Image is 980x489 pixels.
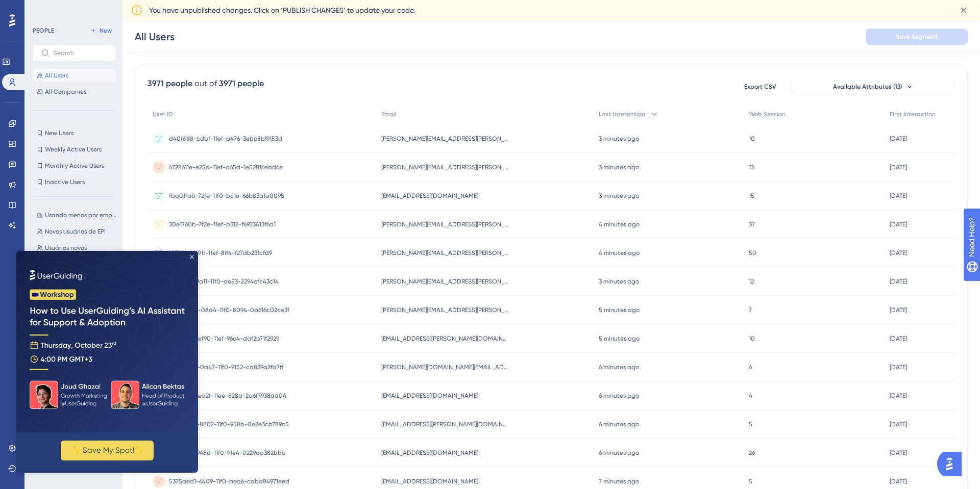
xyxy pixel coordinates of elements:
[381,363,509,371] span: [PERSON_NAME][DOMAIN_NAME][EMAIL_ADDRESS][PERSON_NAME][DOMAIN_NAME]
[194,78,217,90] div: out of
[599,392,639,399] time: 6 minutes ago
[749,306,752,314] span: 7
[54,49,107,57] input: Search
[45,129,73,137] span: New Users
[749,220,755,228] span: 37
[33,69,115,82] button: All Users
[599,110,645,118] span: Last Interaction
[381,249,509,257] span: [PERSON_NAME][EMAIL_ADDRESS][PERSON_NAME][DOMAIN_NAME]
[381,449,478,457] span: [EMAIL_ADDRESS][DOMAIN_NAME]
[169,220,276,228] span: 30e1760b-7f2e-11ef-b312-f6923413f6a1
[896,33,938,41] span: Save Segment
[599,478,639,485] time: 7 minutes ago
[169,334,279,343] span: 9e71780c-ef90-11ef-96c4-daf2b71f2929
[381,135,509,143] span: [PERSON_NAME][EMAIL_ADDRESS][PERSON_NAME][DOMAIN_NAME]
[890,478,907,485] time: [DATE]
[33,209,121,221] button: Usando menos por empresa
[749,363,752,371] span: 6
[599,306,640,314] time: 5 minutes ago
[866,29,968,45] button: Save Segment
[833,83,902,91] span: Available Attributes (13)
[890,306,907,314] time: [DATE]
[890,249,907,256] time: [DATE]
[599,335,640,342] time: 5 minutes ago
[890,221,907,228] time: [DATE]
[749,163,754,171] span: 13
[169,135,282,143] span: d40f61f8-cdbf-11ef-a476-3ebc8b19153d
[381,420,509,428] span: [EMAIL_ADDRESS][PERSON_NAME][DOMAIN_NAME]
[381,163,509,171] span: [PERSON_NAME][EMAIL_ADDRESS][PERSON_NAME][DOMAIN_NAME]
[169,192,284,200] span: fba01fab-72fe-11f0-bc1e-66b83a1a0095
[100,27,112,35] span: New
[148,78,192,90] div: 3971 people
[890,192,907,199] time: [DATE]
[890,335,907,342] time: [DATE]
[381,392,478,400] span: [EMAIL_ADDRESS][DOMAIN_NAME]
[744,83,776,91] span: Export CSV
[749,135,755,143] span: 10
[599,278,639,285] time: 3 minutes ago
[749,420,752,428] span: 5
[381,110,397,118] span: Email
[33,176,115,188] button: Inactive Users
[45,211,117,219] span: Usando menos por empresa
[890,278,907,285] time: [DATE]
[890,449,907,456] time: [DATE]
[45,162,104,170] span: Monthly Active Users
[599,421,639,428] time: 6 minutes ago
[169,163,283,171] span: 6728611e-e25d-11ef-a65d-1e52816ead6e
[890,135,907,142] time: [DATE]
[24,3,64,15] span: Need Help?
[45,88,86,96] span: All Companies
[599,221,640,228] time: 4 minutes ago
[45,71,68,80] span: All Users
[135,30,175,44] div: All Users
[381,306,509,314] span: [PERSON_NAME][EMAIL_ADDRESS][PERSON_NAME][DOMAIN_NAME]
[169,363,283,371] span: 40f2e08b-0a47-11f0-9152-ca839a2fa7ff
[599,135,639,142] time: 3 minutes ago
[749,392,752,400] span: 4
[169,449,286,457] span: 3b173664-948a-11f0-91e4-0229aa382bba
[890,364,907,371] time: [DATE]
[381,277,509,286] span: [PERSON_NAME][EMAIL_ADDRESS][PERSON_NAME][DOMAIN_NAME]
[890,421,907,428] time: [DATE]
[33,86,115,98] button: All Companies
[381,477,478,485] span: [EMAIL_ADDRESS][DOMAIN_NAME]
[169,420,289,428] span: 4cef2b4b-8802-11f0-958b-0e2e3cb789c5
[33,225,121,238] button: Novos usuários de EPI
[44,190,137,210] button: ✨ Save My Spot!✨
[33,27,54,35] div: PEOPLE
[749,110,786,118] span: Web Session
[749,334,755,343] span: 10
[792,79,955,95] button: Available Attributes (13)
[749,477,752,485] span: 5
[599,364,639,371] time: 6 minutes ago
[890,392,907,399] time: [DATE]
[169,249,272,257] span: 107991ef-691f-11ef-8ff4-f27db231cfd9
[381,220,509,228] span: [PERSON_NAME][EMAIL_ADDRESS][PERSON_NAME][DOMAIN_NAME]
[381,192,478,200] span: [EMAIL_ADDRESS][DOMAIN_NAME]
[734,79,786,95] button: Export CSV
[45,145,102,153] span: Weekly Active Users
[749,192,754,200] span: 15
[599,192,639,199] time: 3 minutes ago
[890,164,907,171] time: [DATE]
[87,24,115,37] button: New
[169,277,279,286] span: 78679137-9a11-11f0-ae53-2294cfc43c14
[169,306,289,314] span: acd6c350-08d4-11f0-8094-0a616c02ce3f
[381,334,509,343] span: [EMAIL_ADDRESS][PERSON_NAME][DOMAIN_NAME]
[599,249,640,256] time: 4 minutes ago
[599,164,639,171] time: 3 minutes ago
[749,277,754,286] span: 12
[33,242,121,254] button: Usuários novos
[749,449,755,457] span: 26
[33,143,115,156] button: Weekly Active Users
[890,110,936,118] span: First Interaction
[33,127,115,139] button: New Users
[45,227,106,236] span: Novos usuários de EPI
[174,4,178,8] div: Close Preview
[937,449,968,479] iframe: UserGuiding AI Assistant Launcher
[45,244,87,252] span: Usuários novos
[599,449,639,456] time: 6 minutes ago
[169,392,286,400] span: e59929c6-ed2f-11ee-828a-2a6f7938dd04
